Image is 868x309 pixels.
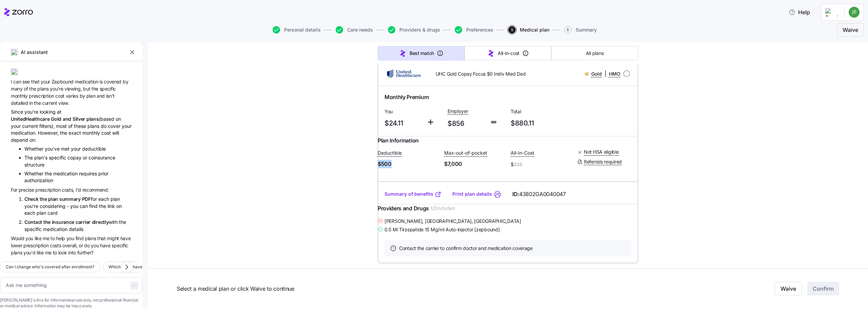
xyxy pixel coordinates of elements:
span: directly [92,219,109,225]
span: Monthly Premium [384,93,429,101]
img: ai-icon.png [11,49,18,56]
span: that [97,235,107,241]
span: lower [11,243,23,248]
span: Total [511,108,568,115]
span: covered [104,79,122,84]
span: like [37,250,45,255]
span: $24.11 [384,118,421,129]
span: costs, [62,187,76,193]
span: have [100,243,112,248]
span: detailed [11,100,29,106]
span: Referrals required [584,158,622,165]
span: Care needs [347,27,373,32]
a: Personal details [271,26,321,34]
span: isn't [106,93,115,99]
span: All-in-cost [498,50,519,57]
span: Contact [24,219,43,225]
span: viewing, [64,86,83,92]
span: All plans [586,50,604,57]
span: $880.11 [511,118,568,129]
span: you [25,235,35,241]
span: coinsurance [88,155,115,160]
span: you [66,235,76,241]
span: Plan Information [378,136,419,145]
span: requires [79,171,98,176]
span: of [24,86,29,92]
span: structure [24,162,44,168]
button: 6Summary [564,26,597,34]
span: For [11,187,19,193]
span: plans [11,250,23,255]
span: plans [37,86,50,92]
span: prior [98,171,108,176]
span: I [11,79,13,84]
span: me [45,250,53,255]
span: HMO [609,71,620,77]
span: Preferences [466,27,493,32]
span: many [11,86,24,92]
span: you're [50,86,64,92]
span: the [92,86,100,92]
span: monthly [11,93,29,99]
span: into [68,250,77,255]
span: further? [77,250,94,255]
span: you've [45,146,61,152]
button: Preferences [455,26,493,34]
span: medication [75,79,100,84]
span: ID: [512,190,566,198]
span: Medical plan [520,27,549,32]
span: the [45,171,53,176]
div: Since you're looking at (based on your current filters), most of these plans do cover your medica... [11,109,132,143]
span: Gold [51,116,63,122]
a: 5Medical plan [507,26,549,34]
span: by [123,79,128,84]
span: in [29,100,34,106]
span: $$$ [514,161,522,168]
img: UnitedHealthcare [383,65,425,82]
span: 1 / 2 included [430,205,455,212]
button: Waive [837,23,864,37]
span: cost [55,93,65,99]
button: Help [783,5,815,19]
button: Which plans have no deductible for preventive care? [103,262,215,272]
span: plan [48,196,59,202]
span: plan [86,93,97,99]
span: see [22,79,31,84]
span: plans [85,235,97,241]
span: help [56,235,66,241]
span: specific [49,155,67,160]
span: copay [67,155,83,160]
span: me [43,235,51,241]
span: find [76,235,85,241]
span: varies [66,93,80,99]
button: Confirm [807,282,839,296]
span: look [58,250,68,255]
span: costs [50,243,62,248]
span: 5 [508,26,516,34]
span: the [34,100,42,106]
a: Care needs [334,26,373,34]
span: your [41,79,51,84]
span: might [107,235,120,241]
span: precise [19,187,35,193]
span: Contact the carrier to confirm doctor and medication coverage [399,245,533,252]
span: the [29,86,37,92]
span: to [51,235,56,241]
span: summary [59,196,82,202]
span: I'd [76,187,82,193]
button: 5Medical plan [508,26,549,34]
span: Gold [591,71,602,77]
span: specific [100,86,116,92]
span: you'd [23,250,37,255]
span: Personal details [284,27,321,32]
span: The [24,155,34,160]
span: 43802GA0040047 [519,190,566,198]
span: Employer [448,108,468,115]
span: 6 [564,26,572,34]
span: Would [11,235,25,241]
span: recommend: [82,187,109,193]
span: Which plans have no deductible for preventive care? [108,264,209,270]
span: Help [789,8,810,16]
span: insurance [52,219,76,225]
span: prescription [29,93,55,99]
